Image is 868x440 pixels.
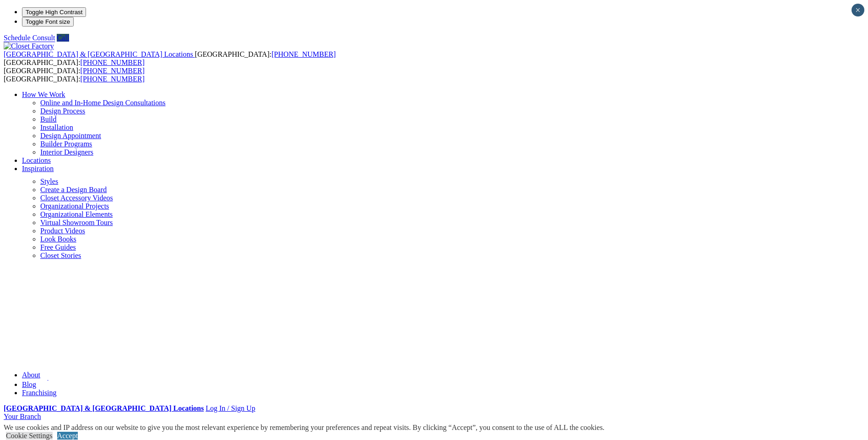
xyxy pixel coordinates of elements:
[40,194,113,202] a: Closet Accessory Videos
[40,115,57,123] a: Build
[40,132,101,140] a: Design Appointment
[40,235,76,243] a: Look Books
[40,202,109,210] a: Organizational Projects
[40,210,113,218] a: Organizational Elements
[40,252,81,259] a: Closet Stories
[26,9,82,16] span: Toggle High Contrast
[40,140,92,148] a: Builder Programs
[271,50,335,58] a: [PHONE_NUMBER]
[6,432,53,440] a: Cookie Settings
[205,404,255,412] a: Log In / Sign Up
[4,50,336,66] span: [GEOGRAPHIC_DATA]: [GEOGRAPHIC_DATA]:
[81,67,145,75] a: [PHONE_NUMBER]
[4,424,604,432] div: We use cookies and IP address on our website to give you the most relevant experience by remember...
[22,17,74,27] button: Toggle Font size
[22,371,40,379] a: About
[22,156,51,164] a: Locations
[22,165,54,172] a: Inspiration
[40,186,107,193] a: Create a Design Board
[40,243,76,251] a: Free Guides
[4,413,41,420] a: Your Branch
[22,381,36,388] a: Blog
[852,4,864,16] button: Close
[4,67,145,83] span: [GEOGRAPHIC_DATA]: [GEOGRAPHIC_DATA]:
[40,99,166,107] a: Online and In-Home Design Consultations
[22,91,65,98] a: How We Work
[81,75,145,83] a: [PHONE_NUMBER]
[40,227,85,235] a: Product Videos
[4,42,54,50] img: Closet Factory
[57,34,69,42] a: Call
[40,148,93,156] a: Interior Designers
[40,107,85,115] a: Design Process
[81,59,145,66] a: [PHONE_NUMBER]
[57,432,78,440] a: Accept
[26,18,70,25] span: Toggle Font size
[40,379,65,387] a: Why Us
[4,34,55,42] a: Schedule Consult
[40,177,58,185] a: Styles
[40,123,73,131] a: Installation
[22,7,86,17] button: Toggle High Contrast
[4,404,204,412] a: [GEOGRAPHIC_DATA] & [GEOGRAPHIC_DATA] Locations
[4,50,193,58] span: [GEOGRAPHIC_DATA] & [GEOGRAPHIC_DATA] Locations
[40,219,113,226] a: Virtual Showroom Tours
[4,50,195,58] a: [GEOGRAPHIC_DATA] & [GEOGRAPHIC_DATA] Locations
[22,389,57,397] a: Franchising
